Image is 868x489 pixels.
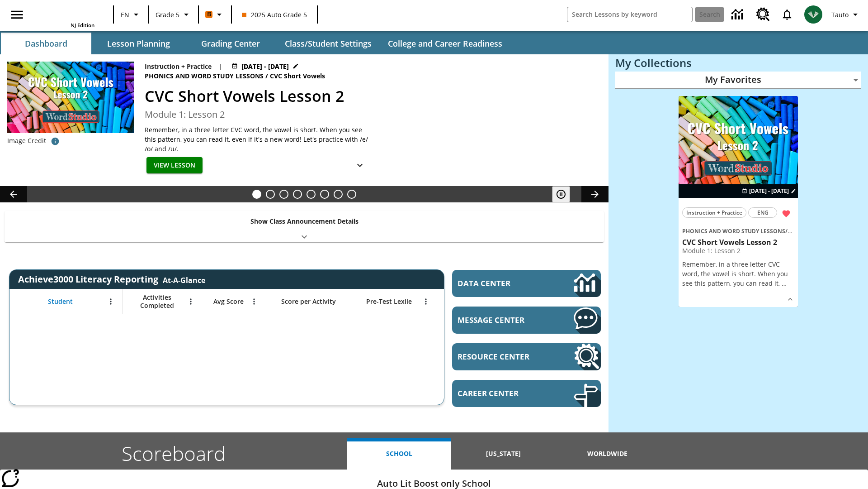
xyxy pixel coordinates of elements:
[556,438,660,470] button: Worldwide
[307,190,316,199] button: Slide 5 Pre-release lesson
[145,108,598,121] h3: Module 1: Lesson 2
[682,227,785,235] span: Phonics and Word Study Lessons
[615,72,861,89] div: My Favorites
[775,3,799,26] a: Notifications
[749,187,789,195] span: [DATE] - [DATE]
[567,7,692,22] input: search field
[757,208,769,217] span: ENG
[785,226,793,235] span: /
[202,6,228,23] button: Boost Class color is orange. Change class color
[36,3,94,29] div: Home
[458,351,547,362] span: Resource Center
[104,295,118,308] button: Open Menu
[278,33,379,54] button: Class/Student Settings
[381,33,509,54] button: College and Career Readiness
[36,4,94,22] a: Home
[250,216,359,226] p: Show Class Announcement Details
[213,297,244,306] span: Avg Score
[682,259,794,288] p: Remember, in a three letter CVC word, the vowel is short. When you see this pattern, you can read...
[48,297,73,306] span: Student
[783,292,797,306] button: Show Details
[71,22,94,29] span: NJ Edition
[145,71,265,81] span: Phonics and Word Study Lessons
[219,62,222,71] span: |
[679,96,798,307] div: lesson details
[184,295,198,308] button: Open Menu
[751,2,775,27] a: Resource Center, Will open in new tab
[281,297,336,306] span: Score per Activity
[156,10,179,19] span: Grade 5
[682,207,746,218] button: Instruction + Practice
[458,278,543,288] span: Data Center
[682,238,794,247] h3: CVC Short Vowels Lesson 2
[145,85,598,108] h2: CVC Short Vowels Lesson 2
[266,190,275,199] button: Slide 2 Cars of the Future?
[686,208,742,217] span: Instruction + Practice
[117,6,146,23] button: Language: EN, Select a language
[270,71,327,81] span: CVC Short Vowels
[46,133,64,149] button: Image credit: TOXIC CAT/Shutterstock
[145,62,212,71] p: Instruction + Practice
[552,186,570,202] button: Pause
[451,438,555,470] button: [US_STATE]
[7,62,134,133] img: CVC Short Vowels Lesson 2.
[452,307,601,334] a: Message Center
[279,190,288,199] button: Slide 3 What's the Big Idea?
[799,3,828,26] button: Select a new avatar
[146,157,203,174] button: View Lesson
[265,72,268,80] span: /
[4,1,30,28] button: Open side menu
[127,293,187,310] span: Activities Completed
[347,438,451,470] button: School
[163,273,205,285] div: At-A-Glance
[778,206,794,222] button: Remove from Favorites
[207,9,211,20] span: B
[320,190,329,199] button: Slide 6 Career Lesson
[581,186,609,202] button: Lesson carousel, Next
[347,190,356,199] button: Slide 8 Sleepless in the Animal Kingdom
[828,6,864,23] button: Profile/Settings
[748,207,777,218] button: ENG
[152,6,195,23] button: Grade: Grade 5, Select a grade
[419,295,433,308] button: Open Menu
[293,190,302,199] button: Slide 4 One Idea, Lots of Hard Work
[121,10,129,19] span: EN
[452,343,601,370] a: Resource Center, Will open in new tab
[366,297,412,306] span: Pre-Test Lexile
[351,157,369,174] button: Show Details
[5,211,604,242] div: Show Class Announcement Details
[782,279,787,288] span: …
[458,388,547,398] span: Career Center
[804,5,822,24] img: avatar image
[788,227,835,235] span: CVC Short Vowels
[740,187,798,195] button: Aug 27 - Aug 27 Choose Dates
[452,270,601,297] a: Data Center
[334,190,343,199] button: Slide 7 Making a Difference for the Planet
[145,125,371,153] p: Remember, in a three letter CVC word, the vowel is short. When you see this pattern, you can read...
[93,33,184,54] button: Lesson Planning
[18,273,205,285] span: Achieve3000 Literacy Reporting
[552,186,579,202] div: Pause
[242,10,307,19] span: 2025 Auto Grade 5
[252,190,261,199] button: Slide 1 CVC Short Vowels Lesson 2
[452,380,601,407] a: Career Center
[7,136,46,145] p: Image Credit
[247,295,261,308] button: Open Menu
[831,10,849,19] span: Tauto
[615,57,861,69] h3: My Collections
[1,33,91,54] button: Dashboard
[241,62,289,71] span: [DATE] - [DATE]
[682,226,794,236] span: Topic: Phonics and Word Study Lessons/CVC Short Vowels
[185,33,276,54] button: Grading Center
[726,2,751,27] a: Data Center
[458,315,547,325] span: Message Center
[230,62,301,71] button: Aug 27 - Aug 27 Choose Dates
